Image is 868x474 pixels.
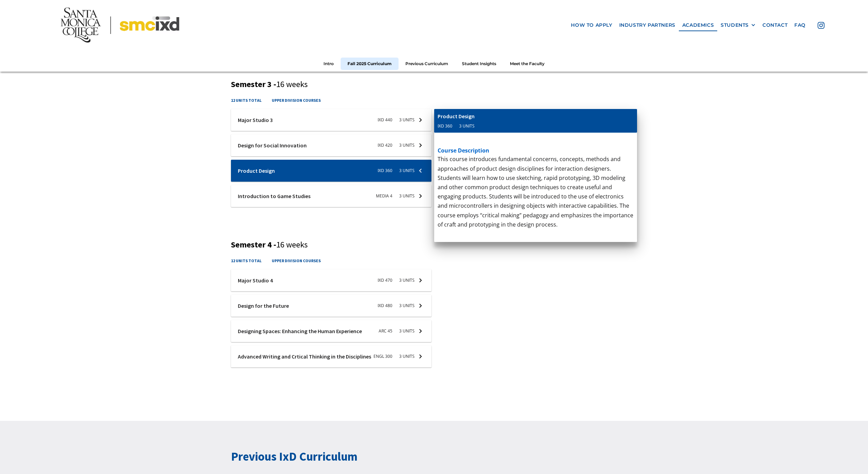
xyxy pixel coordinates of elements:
a: Fall 2025 Curriculum [341,57,399,70]
a: how to apply [567,19,615,31]
a: industry partners [616,19,679,31]
a: Intro [317,57,341,70]
h4: 12 units total [231,257,261,264]
a: Meet the Faculty [503,57,551,70]
img: icon - instagram [818,22,824,28]
a: faq [791,19,809,31]
h3: Semester 4 - [231,240,637,250]
span: 16 weeks [276,239,308,250]
a: Student Insights [455,57,503,70]
img: Santa Monica College - SMC IxD logo [61,8,179,42]
h3: Semester 3 - [231,80,637,89]
div: STUDENTS [721,22,756,28]
h4: upper division courses [272,257,321,264]
a: contact [759,19,791,31]
h4: upper division courses [272,97,321,104]
p: ‍ [438,229,634,239]
a: Academics [679,19,717,31]
h4: 12 units total [231,97,261,104]
a: Previous Curriculum [399,57,455,70]
div: STUDENTS [721,22,749,28]
span: 16 weeks [276,79,308,89]
h2: Previous IxD Curriculum [231,448,637,465]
